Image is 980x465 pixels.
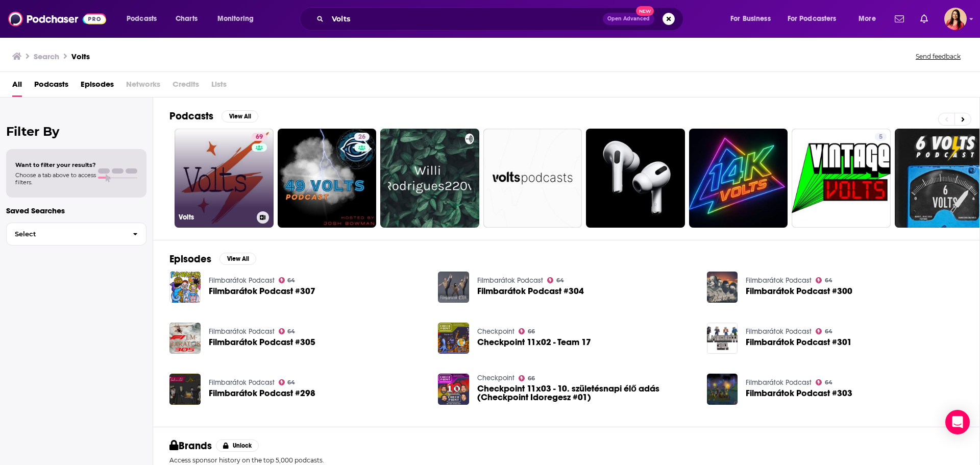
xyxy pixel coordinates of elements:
[477,338,591,347] a: Checkpoint 11x02 - Team 17
[34,76,68,97] span: Podcasts
[556,278,564,283] span: 64
[169,110,213,123] h2: Podcasts
[354,133,370,141] a: 26
[8,9,106,29] a: Podchaser - Follow, Share and Rate Podcasts
[173,76,199,97] span: Credits
[209,287,315,296] span: Filmbarátok Podcast #307
[746,287,852,296] a: Filmbarátok Podcast #300
[477,276,543,285] a: Filmbarátok Podcast
[217,12,254,26] span: Monitoring
[278,129,377,228] a: 26
[788,12,837,26] span: For Podcasters
[730,12,771,26] span: For Business
[256,132,263,142] span: 69
[547,277,564,283] a: 64
[179,213,253,222] h3: Volts
[944,8,967,30] img: User Profile
[169,456,963,464] p: Access sponsor history on the top 5,000 podcasts.
[792,129,891,228] a: 5
[859,12,876,26] span: More
[279,277,296,283] a: 64
[126,76,160,97] span: Networks
[71,52,90,61] h3: Volts
[781,11,851,27] button: open menu
[746,327,812,336] a: Filmbarátok Podcast
[209,338,315,347] a: Filmbarátok Podcast #305
[477,384,695,402] a: Checkpoint 11x03 - 10. születésnapi élő adás (Checkpoint Idoregesz #01)
[477,374,514,382] a: Checkpoint
[169,374,201,405] img: Filmbarátok Podcast #298
[746,389,852,398] a: Filmbarátok Podcast #303
[209,378,275,387] a: Filmbarátok Podcast
[287,329,295,334] span: 64
[279,379,296,385] a: 64
[34,52,59,61] h3: Search
[169,323,201,354] img: Filmbarátok Podcast #305
[222,110,258,123] button: View All
[607,16,650,21] span: Open Advanced
[707,272,738,303] img: Filmbarátok Podcast #300
[12,76,22,97] a: All
[816,328,832,334] a: 64
[169,253,256,265] a: EpisodesView All
[707,323,738,354] img: Filmbarátok Podcast #301
[209,389,315,398] a: Filmbarátok Podcast #298
[528,329,535,334] span: 66
[438,323,469,354] a: Checkpoint 11x02 - Team 17
[175,129,274,228] a: 69Volts
[211,76,227,97] span: Lists
[477,287,584,296] a: Filmbarátok Podcast #304
[15,161,96,168] span: Want to filter your results?
[119,11,170,27] button: open menu
[209,276,275,285] a: Filmbarátok Podcast
[309,7,693,31] div: Search podcasts, credits, & more...
[746,276,812,285] a: Filmbarátok Podcast
[81,76,114,97] a: Episodes
[169,253,211,265] h2: Episodes
[279,328,296,334] a: 64
[944,8,967,30] span: Logged in as michelle.weinfurt
[944,8,967,30] button: Show profile menu
[746,338,852,347] a: Filmbarátok Podcast #301
[825,278,832,283] span: 64
[438,374,469,405] a: Checkpoint 11x03 - 10. születésnapi élő adás (Checkpoint Idoregesz #01)
[603,13,654,25] button: Open AdvancedNew
[875,133,887,141] a: 5
[169,11,204,27] a: Charts
[127,12,157,26] span: Podcasts
[519,328,535,334] a: 66
[328,11,603,27] input: Search podcasts, credits, & more...
[252,133,267,141] a: 69
[169,272,201,303] img: Filmbarátok Podcast #307
[169,439,212,452] h2: Brands
[6,223,146,246] button: Select
[816,277,832,283] a: 64
[176,12,198,26] span: Charts
[945,410,970,434] div: Open Intercom Messenger
[438,272,469,303] img: Filmbarátok Podcast #304
[7,231,125,237] span: Select
[825,329,832,334] span: 64
[210,11,267,27] button: open menu
[636,6,654,16] span: New
[358,132,365,142] span: 26
[6,124,146,139] h2: Filter By
[816,379,832,385] a: 64
[216,439,259,452] button: Unlock
[851,11,889,27] button: open menu
[219,253,256,265] button: View All
[746,378,812,387] a: Filmbarátok Podcast
[891,10,908,28] a: Show notifications dropdown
